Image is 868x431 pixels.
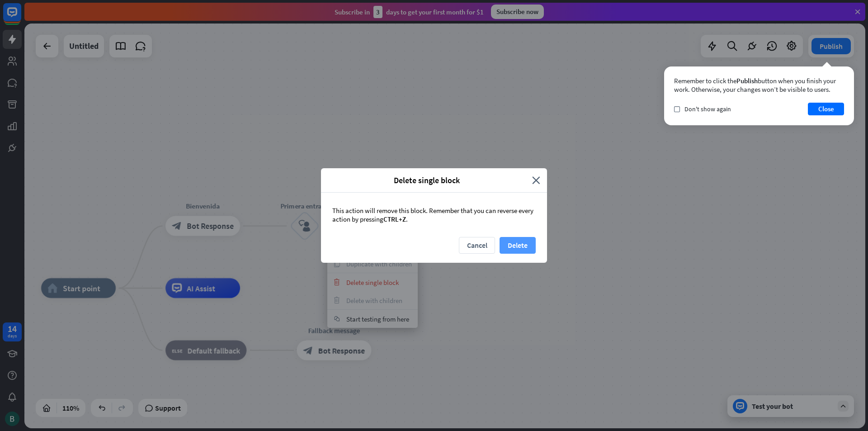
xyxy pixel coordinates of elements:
[684,105,731,113] span: Don't show again
[500,237,536,254] button: Delete
[808,103,844,115] button: Close
[736,76,758,85] span: Publish
[532,175,540,185] i: close
[459,237,495,254] button: Cancel
[383,215,406,223] span: CTRL+Z
[674,76,844,94] div: Remember to click the button when you finish your work. Otherwise, your changes won’t be visible ...
[321,193,547,237] div: This action will remove this block. Remember that you can reverse every action by pressing .
[328,175,525,185] span: Delete single block
[7,4,34,31] button: Open LiveChat chat widget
